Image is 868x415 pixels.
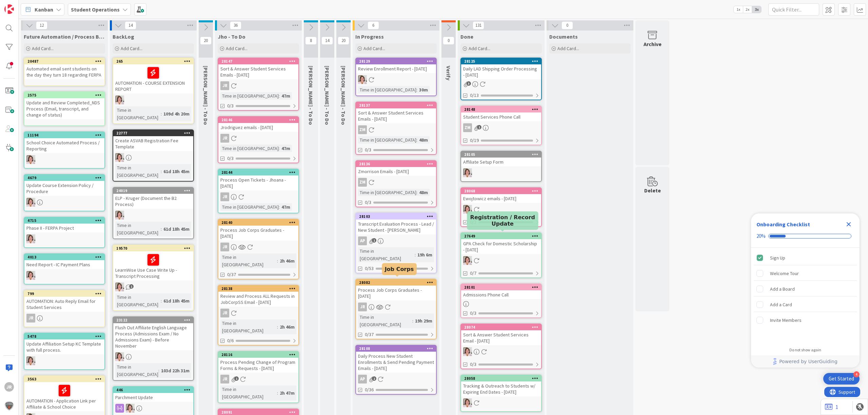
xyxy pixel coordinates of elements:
[461,324,541,330] div: 28074
[461,194,541,203] div: Ewojtowicz emails - [DATE]
[416,189,417,196] span: :
[770,254,785,262] div: Sign Up
[463,256,472,265] img: EW
[24,333,104,339] div: 5478
[469,45,490,51] span: Add Card...
[461,290,541,299] div: Admissions Phone Call
[461,151,541,166] div: 28105Affiliate Setup Form
[161,110,162,118] span: :
[751,355,860,368] div: Footer
[227,337,234,344] span: 0/6
[218,285,299,346] a: 28138Review and Process ALL Requests in JobCorpSS Email - [DATE]JRTime in [GEOGRAPHIC_DATA]:2h 46...
[24,91,105,126] a: 2575Update and Review Completed_NDS Process (Email, transcript, and change of status)
[464,189,541,193] div: 28068
[113,211,193,220] div: EW
[365,146,371,153] span: 0/3
[358,247,415,262] div: Time in [GEOGRAPHIC_DATA]
[464,152,541,157] div: 28105
[24,333,105,370] a: 5478Update Affiliation Setup KC Template with full process.EW
[24,356,104,365] div: EW
[116,246,193,251] div: 19570
[356,346,436,373] div: 28108Daily Process New Student Enrollments & Send Pending Payment Emails - [DATE]
[461,284,541,290] div: 28101
[162,110,191,118] div: 109d 4h 20m
[113,188,193,194] div: 24019
[279,203,280,211] span: :
[27,255,104,260] div: 4013
[461,151,541,158] div: 28105
[461,112,541,121] div: Student Services Phone Call
[24,132,104,153] div: 11194School Choice Automated Process / Reporting
[27,93,104,98] div: 2575
[26,234,35,243] img: EW
[355,58,437,96] a: 28129Review Enrollment Report - [DATE]EWTime in [GEOGRAPHIC_DATA]:30m
[218,117,298,123] div: 28146
[460,232,542,278] a: 27649GPA Check for Domestic Scholarship - [DATE]EW0/7
[463,168,472,177] img: EW
[218,358,298,373] div: Process Pending Change of Program Forms & Requests - [DATE]
[27,133,104,138] div: 11194
[113,245,194,311] a: 19570LearnWise Use Case Write Up - Transcript ProcessingEWTime in [GEOGRAPHIC_DATA]:61d 18h 45m
[218,351,299,403] a: 28116Process Pending Change of Program Forms & Requests - [DATE]JRTime in [GEOGRAPHIC_DATA]:2h 47m
[113,251,193,281] div: LearnWise Use Case Write Up - Transcript Processing
[416,86,417,94] span: :
[24,131,105,169] a: 11194School Choice Automated Process / ReportingEW
[461,347,541,356] div: EW
[27,291,104,296] div: 799
[14,1,31,9] span: Support
[220,319,277,334] div: Time in [GEOGRAPHIC_DATA]
[220,309,229,317] div: JR
[24,253,105,285] a: 4013Need Report - IC Payment PlansEW
[115,106,161,121] div: Time in [GEOGRAPHIC_DATA]
[280,92,292,100] div: 47m
[470,92,479,99] span: 0/13
[358,86,416,94] div: Time in [GEOGRAPHIC_DATA]
[461,158,541,166] div: Affiliate Setup Form
[221,170,298,175] div: 28144
[218,309,298,317] div: JR
[461,239,541,254] div: GPA Check for Domestic Scholarship - [DATE]
[356,352,436,373] div: Daily Process New Student Enrollments & Send Pending Payment Emails - [DATE]
[113,317,193,350] div: 23122Flush Out Affiliate English Language Process (Admissions Exam / No Admissions Exam) - Before...
[24,271,104,280] div: EW
[115,283,124,291] img: EW
[161,168,162,175] span: :
[24,64,104,79] div: Automated email sent students on the day they turn 18 regarding FERPA
[24,217,105,248] a: 4715Phase II - FERPA ProjectEW
[115,352,124,361] img: EW
[461,205,541,214] div: EW
[218,81,298,90] div: JR
[415,251,416,258] span: :
[770,300,792,309] div: Add a Card
[218,58,298,64] div: 28147
[218,226,298,241] div: Process Job Corps Graduates - [DATE]
[26,314,35,323] div: JR
[218,175,298,190] div: Process Open Tickets - Jhoana - [DATE]
[113,283,193,291] div: EW
[227,271,236,278] span: 0/37
[770,285,795,293] div: Add a Board
[24,217,104,232] div: 4715Phase II - FERPA Project
[113,188,193,209] div: 24019ELP - Kruger (Document the B2 Process)
[359,280,436,285] div: 28082
[277,323,278,331] span: :
[789,347,821,353] div: Do not show again
[358,303,367,311] div: JR
[221,220,298,225] div: 28140
[356,279,436,300] div: 28082Process Job Corps Graduates - [DATE]
[113,245,193,251] div: 19570
[220,192,229,201] div: JR
[113,245,193,281] div: 19570LearnWise Use Case Write Up - Transcript Processing
[220,243,229,251] div: JR
[461,58,541,79] div: 28125Daily LAD Shipping Order Processing - [DATE]
[751,248,860,343] div: Checklist items
[356,64,436,73] div: Review Enrollment Report - [DATE]
[116,59,193,64] div: 265
[4,4,14,14] img: Visit kanbanzone.com
[162,225,191,233] div: 61d 18h 45m
[356,346,436,352] div: 28108
[26,356,35,365] img: EW
[218,286,298,292] div: 28138
[770,316,802,324] div: Invite Members
[464,59,541,64] div: 28125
